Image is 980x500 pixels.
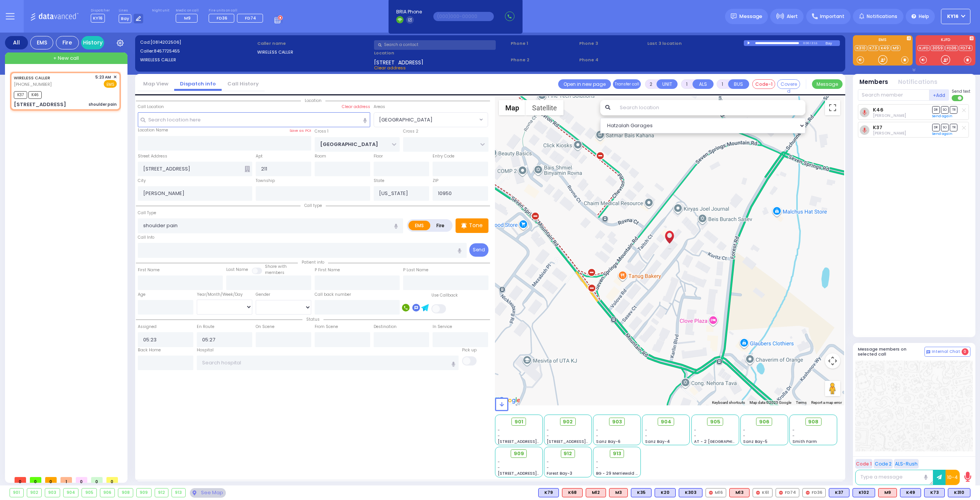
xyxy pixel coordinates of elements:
[430,221,451,230] label: Fire
[45,489,60,497] div: 903
[900,488,921,497] div: K49
[945,45,958,51] a: FD36
[776,488,799,497] div: FD74
[538,488,559,497] div: BLS
[596,433,598,439] span: -
[645,439,670,444] span: Sanz Bay-4
[829,488,849,497] div: BLS
[469,221,483,230] p: Tone
[526,100,563,115] button: Show satellite imagery
[931,45,944,51] a: 3059
[408,221,431,230] label: EMS
[586,488,606,497] div: M12
[873,125,882,130] a: K37
[190,488,226,498] div: See map
[811,39,818,48] div: 2:11
[100,489,115,497] div: 906
[613,79,641,89] button: Transfer call
[932,131,952,136] a: Send again
[655,488,676,497] div: BLS
[53,54,79,62] span: + New call
[82,489,96,497] div: 905
[631,488,652,497] div: K35
[14,75,50,81] a: WIRELESS CALLER
[374,112,488,127] span: BLOOMING GROVE
[104,80,117,88] span: EMS
[433,12,494,21] input: (000)000-00000
[756,491,760,495] img: red-radio-icon.svg
[176,8,200,13] label: Medic on call
[829,488,849,497] div: K37
[497,395,522,405] img: Google
[257,40,372,47] label: Caller name
[596,470,639,476] span: BG - 29 Merriewold S.
[95,74,111,80] span: 5:23 AM
[511,40,577,47] span: Phone 1
[497,395,522,405] a: Open this area in Google Maps (opens a new window)
[657,79,678,89] button: UNIT
[898,78,938,87] button: Notifications
[645,433,647,439] span: -
[150,39,181,45] span: [0814202506]
[256,153,263,159] label: Apt
[962,348,969,355] span: 0
[197,292,252,298] div: Year/Month/Week/Day
[932,124,940,131] span: DR
[30,36,53,49] div: EMS
[184,15,191,21] span: M9
[739,13,762,20] span: Message
[579,40,645,47] span: Phone 3
[873,130,906,136] span: Elya Spitzer
[596,427,598,433] span: -
[631,488,652,497] div: BLS
[403,128,418,134] label: Cross 2
[579,57,645,63] span: Phone 4
[315,267,340,273] label: P First Name
[5,36,28,49] div: All
[558,79,611,89] a: Open in new page
[959,45,972,51] a: FD74
[138,292,145,298] label: Age
[679,488,702,497] div: BLS
[694,439,751,444] span: AT - 2 [GEOGRAPHIC_DATA]
[138,104,164,110] label: Call Location
[926,350,930,354] img: comment-alt.png
[858,347,924,357] h5: Message members on selected call
[743,427,745,433] span: -
[138,347,161,353] label: Back Home
[27,489,42,497] div: 902
[138,234,154,241] label: Call Info
[932,349,960,354] span: Internal Chat
[547,470,572,476] span: Forest Bay-3
[924,488,945,497] div: BLS
[140,48,255,54] label: Caller:
[91,477,103,483] span: 0
[64,489,78,497] div: 904
[946,470,960,485] button: 10-4
[226,267,248,273] label: Last Name
[709,491,713,495] img: red-radio-icon.svg
[499,100,526,115] button: Show street map
[647,40,744,47] label: Last 3 location
[547,433,549,439] span: -
[256,292,270,298] label: Gender
[874,459,893,469] button: Code 2
[140,57,255,63] label: WIRELESS CALLER
[152,8,169,13] label: Night unit
[916,38,975,43] label: KJFD
[803,39,810,48] div: 0:00
[374,153,383,159] label: Floor
[209,8,266,13] label: Fire units on call
[694,433,696,439] span: -
[315,128,328,134] label: Cross 1
[894,459,919,469] button: ALS-Rush
[743,439,768,444] span: Sanz Bay-5
[873,113,906,118] span: Burech Kahan
[138,210,156,216] label: Call Type
[878,488,897,497] div: M9
[855,459,872,469] button: Code 1
[759,418,769,426] span: 906
[138,324,157,330] label: Assigned
[119,8,144,13] label: Lines
[918,45,930,51] a: KJFD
